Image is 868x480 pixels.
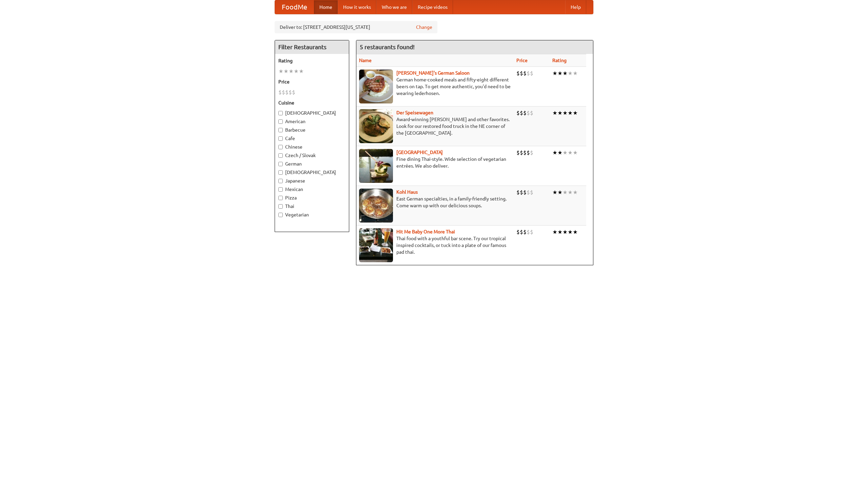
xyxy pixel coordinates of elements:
li: $ [278,89,282,96]
li: ★ [299,68,304,75]
li: ★ [557,109,563,117]
li: $ [282,89,285,96]
label: German [278,160,346,167]
li: $ [530,149,533,156]
p: East German specialties, in a family-friendly setting. Come warm up with our delicious soups. [359,195,511,209]
img: kohlhaus.jpg [359,189,393,223]
input: German [278,162,283,166]
li: ★ [573,189,578,196]
li: $ [530,109,533,117]
p: Fine dining Thai-style. Wide selection of vegetarian entrées. We also deliver. [359,156,511,169]
li: ★ [568,189,573,196]
li: ★ [563,70,568,77]
a: How it works [338,0,376,14]
label: [DEMOGRAPHIC_DATA] [278,169,346,176]
input: American [278,119,283,124]
input: Mexican [278,187,283,192]
li: ★ [557,149,563,156]
ng-pluralize: 5 restaurants found! [360,44,415,50]
label: Pizza [278,194,346,201]
label: American [278,118,346,125]
li: ★ [563,189,568,196]
li: $ [292,89,295,96]
b: Kohl Haus [396,189,418,195]
li: $ [530,70,533,77]
li: $ [527,70,530,77]
a: FoodMe [275,0,314,14]
li: ★ [563,228,568,236]
li: ★ [568,109,573,117]
li: ★ [573,228,578,236]
input: Pizza [278,196,283,200]
li: $ [520,228,523,236]
li: ★ [552,149,557,156]
li: $ [527,109,530,117]
label: Barbecue [278,127,346,133]
label: Vegetarian [278,211,346,218]
li: ★ [552,228,557,236]
li: $ [520,149,523,156]
a: Der Speisewagen [396,110,433,115]
li: ★ [573,70,578,77]
a: Who we are [376,0,412,14]
img: esthers.jpg [359,70,393,103]
input: Japanese [278,179,283,183]
input: Barbecue [278,128,283,132]
li: $ [289,89,292,96]
p: Thai food with a youthful bar scene. Try our tropical inspired cocktails, or tuck into a plate of... [359,235,511,255]
li: ★ [557,70,563,77]
p: Award-winning [PERSON_NAME] and other favorites. Look for our restored food truck in the NE corne... [359,116,511,136]
li: $ [527,149,530,156]
li: ★ [573,109,578,117]
li: $ [523,149,527,156]
li: $ [516,228,520,236]
li: ★ [283,68,289,75]
li: ★ [289,68,294,75]
a: Change [416,24,432,31]
label: Czech / Slovak [278,152,346,159]
li: $ [523,189,527,196]
input: Vegetarian [278,213,283,217]
li: $ [516,70,520,77]
label: Chinese [278,143,346,150]
li: ★ [557,189,563,196]
li: $ [523,109,527,117]
a: Rating [552,58,567,63]
li: ★ [552,109,557,117]
li: $ [520,70,523,77]
li: $ [527,189,530,196]
li: $ [516,109,520,117]
a: [GEOGRAPHIC_DATA] [396,150,443,155]
li: ★ [568,149,573,156]
input: [DEMOGRAPHIC_DATA] [278,170,283,175]
li: ★ [552,70,557,77]
li: $ [523,70,527,77]
li: ★ [563,149,568,156]
a: Hit Me Baby One More Thai [396,229,455,234]
li: ★ [573,149,578,156]
li: ★ [557,228,563,236]
h5: Price [278,78,346,85]
li: ★ [568,228,573,236]
li: ★ [278,68,283,75]
li: $ [520,189,523,196]
a: Recipe videos [412,0,453,14]
li: ★ [294,68,299,75]
li: ★ [568,70,573,77]
h5: Cuisine [278,99,346,106]
a: Help [565,0,586,14]
li: $ [516,149,520,156]
li: $ [516,189,520,196]
img: speisewagen.jpg [359,109,393,143]
li: $ [285,89,289,96]
li: $ [530,189,533,196]
a: [PERSON_NAME]'s German Saloon [396,70,470,76]
img: babythai.jpg [359,228,393,262]
input: Chinese [278,145,283,149]
a: Name [359,58,372,63]
li: $ [530,228,533,236]
input: Thai [278,204,283,209]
